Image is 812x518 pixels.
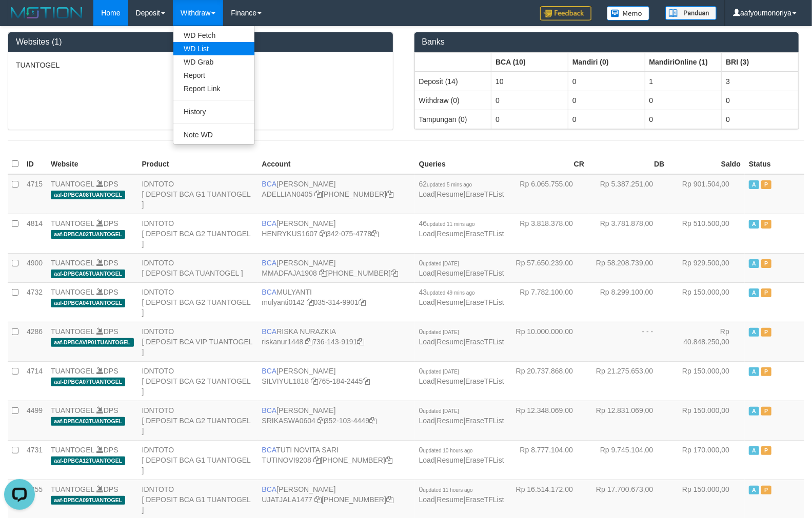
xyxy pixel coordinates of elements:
[173,82,254,95] a: Report Link
[465,417,504,425] a: EraseTFList
[258,282,414,322] td: MULYANTI 035-314-9901
[668,253,745,282] td: Rp 929.500,00
[414,72,491,91] td: Deposit (14)
[508,322,588,361] td: Rp 10.000.000,00
[419,219,475,227] span: 46
[423,487,473,493] span: updated 11 hours ago
[363,377,370,385] a: Copy 7651842445 to clipboard
[173,105,254,118] a: History
[761,220,771,229] span: Paused
[386,190,393,198] a: Copy 5655032115 to clipboard
[668,361,745,401] td: Rp 150.000,00
[588,154,668,174] th: DB
[262,417,315,425] a: SRIKASWA0604
[722,72,799,91] td: 3
[668,154,745,174] th: Saldo
[4,4,35,35] button: Open LiveChat chat widget
[414,91,491,110] td: Withdraw (0)
[47,253,138,282] td: DPS
[51,191,125,199] span: aaf-DPBCA08TUANTOGEL
[419,338,435,346] a: Load
[419,269,435,277] a: Load
[588,214,668,253] td: Rp 3.781.878,00
[138,361,258,401] td: IDNTOTO [ DEPOSIT BCA G2 TUANTOGEL ]
[23,253,47,282] td: 4900
[262,338,303,346] a: riskanur1448
[761,446,771,455] span: Paused
[668,322,745,361] td: Rp 40.848.250,00
[588,282,668,322] td: Rp 8.299.100,00
[23,214,47,253] td: 4814
[313,456,321,464] a: Copy TUTINOVI9208 to clipboard
[386,495,393,504] a: Copy 4062238953 to clipboard
[415,154,508,174] th: Queries
[419,377,435,385] a: Load
[258,214,414,253] td: [PERSON_NAME] 342-075-4778
[419,219,504,238] span: | |
[465,377,504,385] a: EraseTFList
[258,154,414,174] th: Account
[419,417,435,425] a: Load
[258,174,414,214] td: [PERSON_NAME] [PHONE_NUMBER]
[262,259,276,267] span: BCA
[761,486,771,494] span: Paused
[414,52,491,72] th: Group: activate to sort column ascending
[318,417,325,425] a: Copy SRIKASWA0604 to clipboard
[262,377,309,385] a: SILVIYUL1818
[419,327,504,346] span: | |
[749,446,759,455] span: Active
[465,269,504,277] a: EraseTFList
[437,230,464,238] a: Resume
[262,485,276,493] span: BCA
[465,495,504,504] a: EraseTFList
[722,52,799,72] th: Group: activate to sort column ascending
[258,440,414,480] td: TUTI NOVITA SARI [PHONE_NUMBER]
[51,327,94,336] a: TUANTOGEL
[668,401,745,440] td: Rp 150.000,00
[51,446,94,454] a: TUANTOGEL
[385,456,392,464] a: Copy 5665095298 to clipboard
[749,259,759,268] span: Active
[607,6,650,20] img: Button%20Memo.svg
[47,440,138,480] td: DPS
[47,401,138,440] td: DPS
[357,338,364,346] a: Copy 7361439191 to clipboard
[645,110,722,129] td: 0
[437,456,464,464] a: Resume
[23,401,47,440] td: 4499
[508,253,588,282] td: Rp 57.650.239,00
[568,72,645,91] td: 0
[419,495,435,504] a: Load
[51,378,125,386] span: aaf-DPBCA07TUANTOGEL
[314,495,322,504] a: Copy UJATJALA1477 to clipboard
[23,440,47,480] td: 4731
[391,269,398,277] a: Copy 4062282031 to clipboard
[568,52,645,72] th: Group: activate to sort column ascending
[419,298,435,306] a: Load
[23,174,47,214] td: 4715
[437,495,464,504] a: Resume
[668,174,745,214] td: Rp 901.504,00
[437,190,464,198] a: Resume
[645,72,722,91] td: 1
[749,220,759,229] span: Active
[419,327,459,336] span: 0
[47,361,138,401] td: DPS
[47,322,138,361] td: DPS
[173,69,254,82] a: Report
[51,406,94,415] a: TUANTOGEL
[8,5,86,20] img: MOTION_logo.png
[668,440,745,480] td: Rp 170.000,00
[419,446,473,454] span: 0
[262,327,276,336] span: BCA
[262,446,276,454] span: BCA
[508,154,588,174] th: CR
[568,91,645,110] td: 0
[359,298,366,306] a: Copy 0353149901 to clipboard
[761,367,771,376] span: Paused
[47,214,138,253] td: DPS
[761,288,771,297] span: Paused
[761,180,771,189] span: Paused
[437,417,464,425] a: Resume
[419,259,459,267] span: 0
